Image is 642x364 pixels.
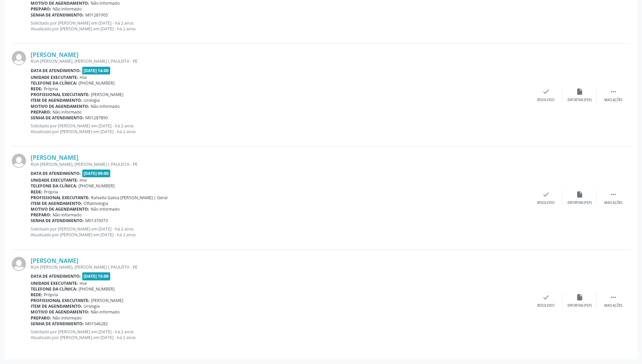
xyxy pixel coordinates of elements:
[542,88,550,95] i: check
[91,309,120,315] span: Não informado
[31,115,84,121] b: Senha de atendimento:
[91,103,120,109] span: Não informado
[610,88,617,95] i: 
[604,303,622,308] div: Mais ações
[80,280,87,286] span: Hse
[91,195,167,201] span: Rafaella Galiza [PERSON_NAME] | Geral
[82,272,111,280] span: [DATE] 15:00
[79,80,115,86] span: [PHONE_NUMBER]
[31,292,42,298] b: Rede:
[31,20,529,32] p: Solicitado por [PERSON_NAME] em [DATE] - há 2 anos Atualizado por [PERSON_NAME] em [DATE] - há 2 ...
[31,161,529,167] div: RUA [PERSON_NAME], [PERSON_NAME] I, PAULISTA - PE
[53,212,82,218] span: Não informado
[537,201,554,205] div: Resolvido
[53,6,82,12] span: Não informado
[576,88,583,95] i: insert_drive_file
[53,109,82,115] span: Não informado
[12,154,26,168] img: img
[31,154,79,161] a: [PERSON_NAME]
[82,170,111,177] span: [DATE] 09:00
[31,315,51,321] b: Preparo:
[537,303,554,308] div: Resolvido
[31,226,529,238] p: Solicitado por [PERSON_NAME] em [DATE] - há 2 anos Atualizado por [PERSON_NAME] em [DATE] - há 2 ...
[31,189,42,195] b: Rede:
[79,286,115,292] span: [PHONE_NUMBER]
[537,98,554,102] div: Resolvido
[85,321,108,327] span: M01546282
[31,201,82,206] b: Item de agendamento:
[604,201,622,205] div: Mais ações
[12,51,26,65] img: img
[85,12,108,18] span: M01281905
[31,103,89,109] b: Motivo de agendamento:
[44,86,58,92] span: Própria
[82,67,111,74] span: [DATE] 14:00
[53,315,82,321] span: Não informado
[31,206,89,212] b: Motivo de agendamento:
[44,292,58,298] span: Própria
[31,177,78,183] b: Unidade executante:
[542,191,550,198] i: check
[31,12,84,18] b: Senha de atendimento:
[31,298,90,303] b: Profissional executante:
[85,218,108,223] span: M01370073
[31,309,89,315] b: Motivo de agendamento:
[91,298,123,303] span: [PERSON_NAME]
[31,183,77,189] b: Telefone da clínica:
[576,294,583,301] i: insert_drive_file
[31,273,81,279] b: Data de atendimento:
[85,115,108,121] span: M01287890
[31,171,81,176] b: Data de atendimento:
[31,92,90,97] b: Profissional executante:
[31,280,78,286] b: Unidade executante:
[576,191,583,198] i: insert_drive_file
[31,303,82,309] b: Item de agendamento:
[31,51,79,58] a: [PERSON_NAME]
[79,183,115,189] span: [PHONE_NUMBER]
[568,303,592,308] div: Exportar (PDF)
[84,303,100,309] span: Urologia
[31,329,529,340] p: Solicitado por [PERSON_NAME] em [DATE] - há 2 anos Atualizado por [PERSON_NAME] em [DATE] - há 2 ...
[31,6,51,12] b: Preparo:
[31,195,90,201] b: Profissional executante:
[84,201,108,206] span: Oftalmologia
[610,191,617,198] i: 
[31,0,89,6] b: Motivo de agendamento:
[91,92,123,97] span: [PERSON_NAME]
[31,74,78,80] b: Unidade executante:
[31,286,77,292] b: Telefone da clínica:
[12,257,26,271] img: img
[44,189,58,195] span: Própria
[84,97,100,103] span: Urologia
[31,212,51,218] b: Preparo:
[91,206,120,212] span: Não informado
[31,80,77,86] b: Telefone da clínica:
[80,74,87,80] span: Hse
[31,264,529,270] div: RUA [PERSON_NAME], [PERSON_NAME] I, PAULISTA - PE
[91,0,120,6] span: Não informado
[80,177,87,183] span: Hse
[31,257,79,264] a: [PERSON_NAME]
[568,201,592,205] div: Exportar (PDF)
[542,294,550,301] i: check
[31,68,81,73] b: Data de atendimento:
[31,321,84,327] b: Senha de atendimento:
[31,97,82,103] b: Item de agendamento:
[31,58,529,64] div: RUA [PERSON_NAME], [PERSON_NAME] I, PAULISTA - PE
[31,123,529,134] p: Solicitado por [PERSON_NAME] em [DATE] - há 2 anos Atualizado por [PERSON_NAME] em [DATE] - há 2 ...
[31,218,84,223] b: Senha de atendimento:
[568,98,592,102] div: Exportar (PDF)
[610,294,617,301] i: 
[31,109,51,115] b: Preparo:
[604,98,622,102] div: Mais ações
[31,86,42,92] b: Rede:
